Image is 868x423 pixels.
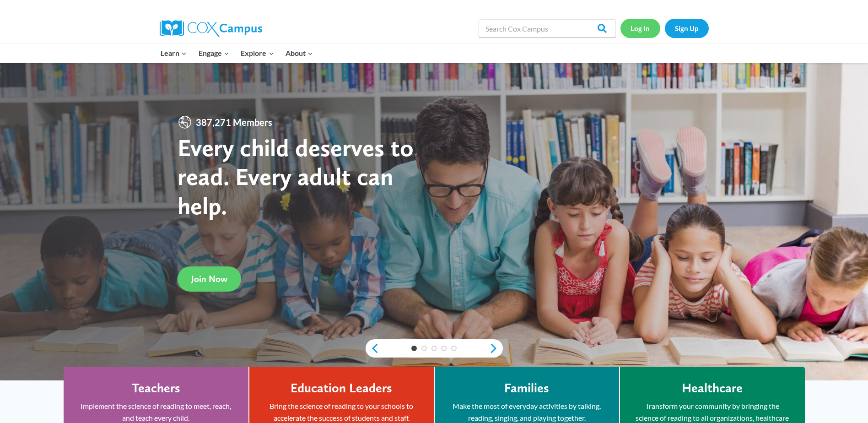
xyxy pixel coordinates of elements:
span: Join Now [191,273,227,284]
h4: Teachers [132,380,180,396]
h4: Healthcare [682,380,743,396]
div: content slider buttons [366,339,503,358]
a: previous [366,343,379,354]
h4: Families [504,380,549,396]
a: 5 [451,346,457,351]
nav: Primary Navigation [155,43,319,63]
a: Join Now [178,266,241,292]
a: 3 [431,346,437,351]
a: 2 [421,346,427,351]
a: Sign Up [665,19,709,38]
span: 387,271 Members [192,115,276,130]
a: 1 [411,346,417,351]
h4: Education Leaders [291,380,392,396]
a: next [489,343,503,354]
a: 4 [441,346,447,351]
button: Child menu of About [280,43,319,63]
button: Child menu of Learn [155,43,193,63]
input: Search Cox Campus [479,19,616,38]
button: Child menu of Explore [235,43,280,63]
nav: Secondary Navigation [620,19,709,38]
img: Cox Campus [160,20,262,37]
a: Log In [620,19,660,38]
button: Child menu of Engage [193,43,235,63]
strong: Every child deserves to read. Every adult can help. [178,133,414,220]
